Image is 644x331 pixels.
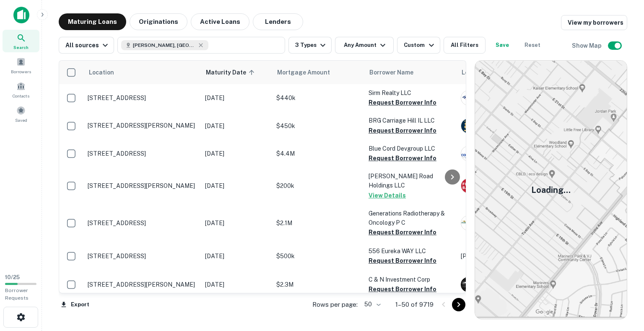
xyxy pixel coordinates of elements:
[88,281,197,288] p: [STREET_ADDRESS][PERSON_NAME]
[205,181,268,190] p: [DATE]
[88,122,197,129] p: [STREET_ADDRESS][PERSON_NAME]
[452,298,465,311] button: Go to next page
[475,61,627,319] img: map-placeholder.webp
[369,284,436,294] button: Request Borrower Info
[489,37,516,54] button: Save your search to get updates of matches that match your search criteria.
[461,277,587,292] div: Truist Bank
[519,37,546,54] button: Reset
[462,67,482,77] span: Lender
[205,121,268,131] p: [DATE]
[253,13,303,30] button: Lenders
[130,13,187,30] button: Originations
[461,146,475,161] img: picture
[395,300,434,310] p: 1–50 of 9719
[369,98,436,108] button: Request Borrower Info
[206,67,257,77] span: Maturity Date
[602,264,644,304] iframe: Chat Widget
[461,178,587,193] div: First Bank
[364,61,457,84] th: Borrower Name
[205,149,268,158] p: [DATE]
[369,190,406,200] button: View Details
[88,67,114,77] span: Location
[5,274,20,280] span: 10 / 25
[369,126,436,136] button: Request Borrower Info
[11,68,31,75] span: Borrowers
[369,144,452,153] p: Blue Cord Devgroup LLC
[3,78,39,101] a: Contacts
[461,91,475,105] img: picture
[59,37,114,54] button: All sources
[13,44,29,51] span: Search
[5,287,29,301] span: Borrower Requests
[444,37,486,54] button: All Filters
[205,93,268,103] p: [DATE]
[59,13,126,30] button: Maturing Loans
[369,67,413,77] span: Borrower Name
[369,88,452,98] p: Sirm Realty LLC
[205,280,268,289] p: [DATE]
[369,227,436,237] button: Request Borrower Info
[272,61,364,84] th: Mortgage Amount
[3,54,39,77] a: Borrowers
[133,41,196,49] span: [PERSON_NAME], [GEOGRAPHIC_DATA] 28906, [GEOGRAPHIC_DATA]
[205,251,268,261] p: [DATE]
[561,15,627,30] a: View my borrowers
[369,153,436,163] button: Request Borrower Info
[461,146,587,161] div: Cogent Bank
[312,300,358,310] p: Rows per page:
[361,298,382,310] div: 50
[3,30,39,52] a: Search
[88,94,197,102] p: [STREET_ADDRESS]
[461,179,475,193] img: picture
[13,92,29,99] span: Contacts
[3,103,39,125] a: Saved
[13,7,29,23] img: capitalize-icon.png
[369,209,452,227] p: Generations Radiotherapy & Oncology P C
[15,117,27,123] span: Saved
[276,93,360,103] p: $440k
[276,149,360,158] p: $4.4M
[88,219,197,227] p: [STREET_ADDRESS]
[276,121,360,131] p: $450k
[191,13,249,30] button: Active Loans
[59,298,91,311] button: Export
[464,280,473,289] p: T B
[88,252,197,260] p: [STREET_ADDRESS]
[461,119,475,133] img: picture
[369,172,452,190] p: [PERSON_NAME] Road Holdings LLC
[461,216,587,231] div: Peoples Bank Of [US_STATE]
[572,41,603,50] h6: Show Map
[369,246,452,256] p: 556 Eureka WAY LLC
[276,181,360,190] p: $200k
[205,218,268,228] p: [DATE]
[276,218,360,228] p: $2.1M
[369,116,452,125] p: BRG Carriage Hill IL LLC
[369,275,452,284] p: C & N Investment Corp
[65,40,110,50] div: All sources
[83,61,201,84] th: Location
[369,256,436,266] button: Request Borrower Info
[335,37,394,54] button: Any Amount
[88,182,197,190] p: [STREET_ADDRESS][PERSON_NAME]
[288,37,332,54] button: 3 Types
[276,251,360,261] p: $500k
[88,150,197,157] p: [STREET_ADDRESS]
[461,118,587,133] div: [PERSON_NAME] & [PERSON_NAME] Bank
[461,90,587,105] div: Bank Of America
[404,40,436,50] div: Custom
[397,37,440,54] button: Custom
[276,280,360,289] p: $2.3M
[461,251,587,261] p: [PERSON_NAME] Etux
[461,216,475,230] img: picture
[117,37,285,54] button: [PERSON_NAME], [GEOGRAPHIC_DATA] 28906, [GEOGRAPHIC_DATA]
[531,184,571,196] h5: Loading...
[201,61,272,84] th: Maturity Date
[277,67,341,77] span: Mortgage Amount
